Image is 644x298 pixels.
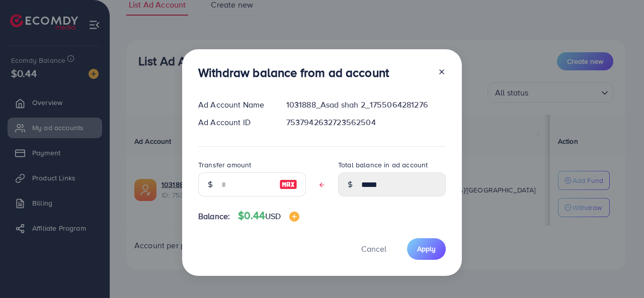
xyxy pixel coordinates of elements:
span: Cancel [361,243,386,254]
label: Transfer amount [198,160,251,170]
iframe: Chat [601,253,636,290]
span: USD [265,211,281,222]
h4: $0.44 [238,210,299,222]
label: Total balance in ad account [338,160,428,170]
div: 7537942632723562504 [278,117,454,128]
img: image [289,212,299,222]
h3: Withdraw balance from ad account [198,65,389,80]
button: Apply [407,238,446,260]
div: Ad Account Name [190,99,278,111]
button: Cancel [349,238,399,260]
div: 1031888_Asad shah 2_1755064281276 [278,99,454,111]
span: Balance: [198,211,230,222]
img: image [279,178,297,190]
span: Apply [417,244,436,254]
div: Ad Account ID [190,117,278,128]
